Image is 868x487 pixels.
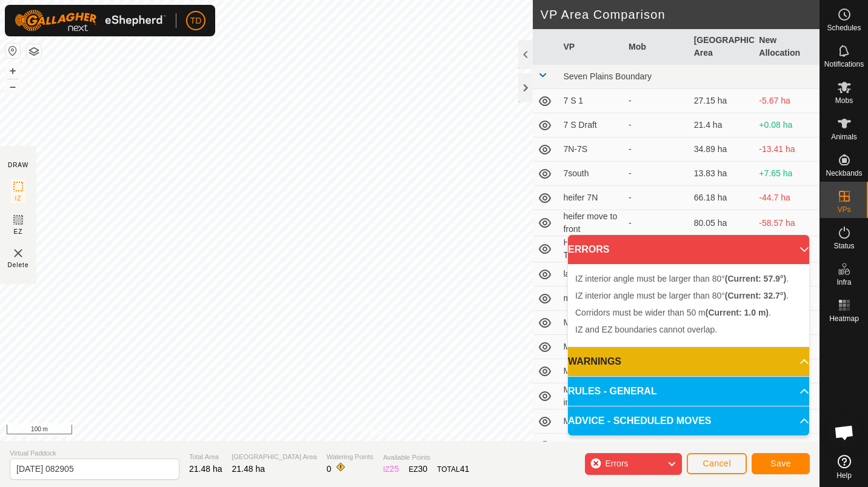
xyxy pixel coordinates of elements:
b: (Current: 57.9°) [725,274,786,283]
span: Help [836,472,852,479]
span: 21.48 ha [189,464,222,474]
div: TOTAL [437,463,469,475]
span: Watering Points [327,452,373,462]
td: 7 S 1 [558,89,624,113]
span: 0 [327,464,332,474]
span: ADVICE - SCHEDULED MOVES [568,414,711,428]
span: ERRORS [568,242,609,257]
span: Animals [831,133,857,141]
p-accordion-header: WARNINGS [568,347,809,376]
span: TD [190,15,202,27]
span: Status [833,242,854,250]
td: move to 7 [558,434,624,458]
img: Gallagher Logo [15,10,166,31]
span: Available Points [383,452,469,463]
span: IZ and EZ boundaries cannot overlap. [575,325,717,334]
span: IZ interior angle must be larger than 80° . [575,291,789,300]
div: IZ [383,463,399,475]
span: IZ [15,194,22,203]
h2: VP Area Comparison [540,7,820,22]
td: mg h 7 [558,287,624,311]
button: Map Layers [27,44,41,59]
b: (Current: 32.7°) [725,291,786,300]
td: 7N-7S [558,137,624,162]
span: Seven Plains Boundary [563,71,652,81]
div: - [629,119,684,131]
div: - [629,217,684,230]
span: Schedules [827,24,861,31]
div: - [629,94,684,107]
b: (Current: 1.0 m) [706,308,769,317]
td: -5.67 ha [754,89,820,113]
div: - [629,143,684,156]
td: lane to yards [558,262,624,287]
div: - [629,439,684,452]
p-accordion-header: RULES - GENERAL [568,377,809,406]
td: -44.7 ha [754,186,820,210]
p-accordion-header: ADVICE - SCHEDULED MOVES [568,406,809,436]
th: Mob [624,29,689,65]
span: IZ interior angle must be larger than 80° . [575,274,789,283]
span: [GEOGRAPHIC_DATA] Area [232,452,317,462]
button: – [5,79,20,94]
td: heifer move to front [558,210,624,236]
td: MG H to 8 [558,335,624,359]
td: MG Heifers 7 [558,359,624,383]
td: 80.05 ha [689,210,755,236]
span: Infra [836,279,851,286]
span: Total Area [189,452,222,462]
span: VPs [837,206,850,213]
td: 27.15 ha [689,89,755,113]
td: 66.18 ha [689,186,755,210]
span: 30 [418,464,428,474]
td: MG heifers into yards [558,383,624,409]
td: MG H to 1 [558,311,624,335]
div: - [629,167,684,180]
button: Reset Map [5,44,20,58]
td: +0.08 ha [754,113,820,137]
td: 34.89 ha [689,137,755,162]
span: Delete [8,260,29,270]
p-accordion-content: ERRORS [568,264,809,346]
td: 7south [558,162,624,186]
button: + [5,64,20,78]
span: Notifications [824,61,864,68]
span: Heatmap [829,315,859,322]
td: -13.41 ha [754,137,820,162]
a: Help [820,450,868,484]
td: -58.57 ha [754,210,820,236]
button: Save [752,453,810,474]
span: Errors [605,459,628,468]
td: heifer 7N [558,186,624,210]
span: Virtual Paddock [10,448,179,459]
td: +7.65 ha [754,162,820,186]
th: VP [558,29,624,65]
td: 13.83 ha [689,162,755,186]
td: MGS 7 [558,409,624,434]
th: New Allocation [754,29,820,65]
div: Open chat [826,414,863,451]
span: 21.48 ha [232,464,265,474]
a: Privacy Policy [362,425,407,436]
div: DRAW [8,161,28,170]
img: VP [11,246,25,260]
span: 41 [460,464,470,474]
span: 25 [390,464,399,474]
td: 7 S Draft [558,113,624,137]
td: HEIFERS IN TAGGA [558,236,624,262]
button: Cancel [687,453,747,474]
div: EZ [409,463,427,475]
th: [GEOGRAPHIC_DATA] Area [689,29,755,65]
div: - [629,191,684,204]
span: WARNINGS [568,354,621,369]
span: Save [770,459,791,468]
span: RULES - GENERAL [568,384,657,399]
span: Corridors must be wider than 50 m . [575,308,771,317]
p-accordion-header: ERRORS [568,235,809,264]
span: Cancel [703,459,731,468]
span: Neckbands [826,170,862,177]
a: Contact Us [422,425,458,436]
td: 21.4 ha [689,113,755,137]
span: Mobs [835,97,853,104]
span: EZ [14,227,23,236]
